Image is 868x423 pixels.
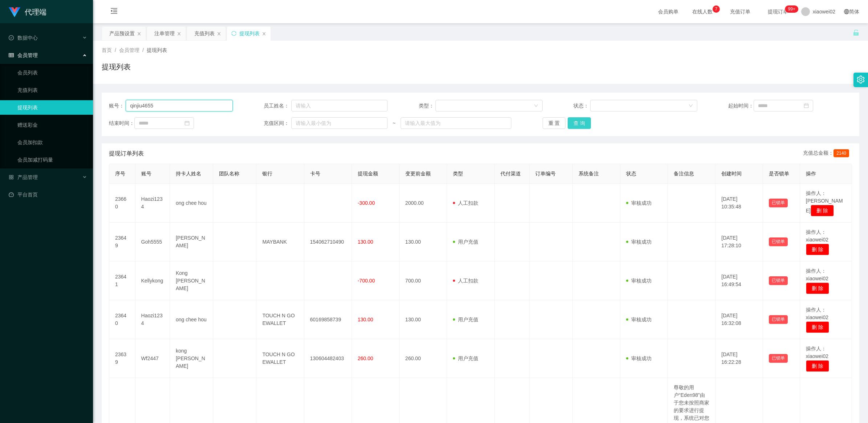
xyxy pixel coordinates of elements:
[304,339,352,378] td: 130604482403
[715,5,717,13] p: 7
[264,119,291,127] span: 充值区间：
[453,200,478,206] span: 人工扣款
[135,261,170,300] td: Kellykong
[170,339,213,378] td: kong [PERSON_NAME]
[715,223,763,261] td: [DATE] 17:28:10
[806,360,829,372] button: 删 除
[721,171,742,176] span: 创建时间
[256,339,304,378] td: TOUCH N GO EWALLET
[194,27,215,40] div: 充值列表
[9,35,14,40] i: 图标: check-circle-o
[689,103,693,109] i: 图标: down
[358,355,373,361] span: 260.00
[9,52,38,58] span: 会员管理
[806,190,843,213] span: 操作人：[PERSON_NAME]
[857,76,865,84] i: 图标: setting
[137,32,141,36] i: 图标: close
[262,32,266,36] i: 图标: close
[500,171,521,176] span: 代付渠道
[844,9,849,14] i: 图标: global
[109,102,126,110] span: 账号：
[806,229,828,243] span: 操作人：xiaowei02
[17,65,87,80] a: 会员列表
[119,47,139,53] span: 会员管理
[239,27,260,40] div: 提现列表
[568,117,591,129] button: 查 询
[534,103,538,109] i: 图标: down
[9,175,14,180] i: 图标: appstore-o
[17,152,87,167] a: 会员加减打码量
[17,83,87,97] a: 充值列表
[126,100,233,111] input: 请输入
[109,27,135,40] div: 产品预设置
[769,199,788,207] button: 已锁单
[304,223,352,261] td: 154062710490
[453,355,478,361] span: 用户充值
[17,135,87,150] a: 会员加扣款
[769,171,789,176] span: 是否锁单
[109,300,135,339] td: 23640
[715,261,763,300] td: [DATE] 16:49:54
[626,200,652,206] span: 审核成功
[806,282,829,294] button: 删 除
[399,223,447,261] td: 130.00
[176,171,201,176] span: 持卡人姓名
[102,47,112,53] span: 首页
[689,9,716,14] span: 在线人数
[803,149,852,158] div: 充值总金额：
[109,119,134,127] span: 结束时间：
[715,300,763,339] td: [DATE] 16:32:08
[399,339,447,378] td: 260.00
[17,100,87,115] a: 提现列表
[453,278,478,284] span: 人工扣款
[453,239,478,245] span: 用户充值
[109,149,144,158] span: 提现订单列表
[769,315,788,324] button: 已锁单
[769,237,788,246] button: 已锁单
[304,300,352,339] td: 60169858739
[535,171,556,176] span: 订单编号
[262,171,272,176] span: 银行
[9,187,87,202] a: 图标: dashboard平台首页
[231,31,236,36] i: 图标: sync
[399,300,447,339] td: 130.00
[401,117,511,129] input: 请输入最大值为
[17,118,87,132] a: 赠送彩金
[102,0,126,24] i: 图标: menu-fold
[142,47,144,53] span: /
[170,184,213,223] td: ong chee hou
[806,307,828,320] span: 操作人：xiaowei02
[135,339,170,378] td: Wf2447
[217,32,221,36] i: 图标: close
[256,300,304,339] td: TOUCH N GO EWALLET
[109,339,135,378] td: 23639
[291,100,388,111] input: 请输入
[109,223,135,261] td: 23649
[453,171,463,176] span: 类型
[9,35,38,41] span: 数据中心
[358,278,375,284] span: -700.00
[715,184,763,223] td: [DATE] 10:35:48
[9,7,20,17] img: logo.9652507e.png
[141,171,151,176] span: 账号
[358,171,378,176] span: 提现金额
[453,317,478,322] span: 用户充值
[135,300,170,339] td: Haozi1234
[833,149,849,157] span: 2140
[769,276,788,285] button: 已锁单
[154,27,175,40] div: 注单管理
[806,321,829,333] button: 删 除
[115,171,125,176] span: 序号
[264,102,291,110] span: 员工姓名：
[399,184,447,223] td: 2000.00
[9,9,46,15] a: 代理端
[626,278,652,284] span: 审核成功
[713,5,720,13] sup: 7
[804,103,809,108] i: 图标: calendar
[256,223,304,261] td: MAYBANK
[135,223,170,261] td: Goh5555
[291,117,388,129] input: 请输入最小值为
[388,119,401,127] span: ~
[170,223,213,261] td: [PERSON_NAME]
[358,239,373,245] span: 130.00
